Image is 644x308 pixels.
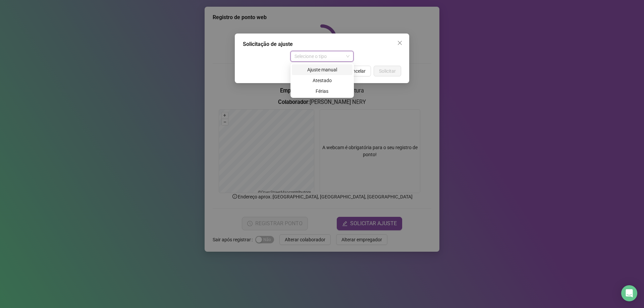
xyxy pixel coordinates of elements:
div: Solicitação de ajuste [243,40,401,48]
div: Férias [292,86,353,97]
button: Close [394,38,405,48]
span: Selecione o tipo [294,51,350,61]
div: Atestado [292,75,353,86]
div: Ajuste manual [292,64,353,75]
div: Férias [296,87,348,95]
span: Cancelar [347,67,366,75]
div: Open Intercom Messenger [621,285,637,301]
button: Solicitar [374,66,401,76]
div: Ajuste manual [296,66,348,73]
button: Cancelar [342,66,371,76]
div: Atestado [296,77,348,84]
span: close [397,40,402,46]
